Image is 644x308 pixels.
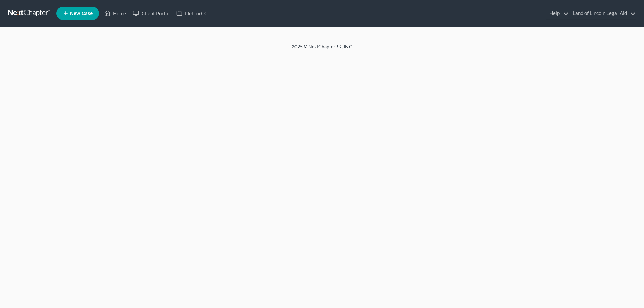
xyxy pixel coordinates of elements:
[173,7,211,19] a: DebtorCC
[546,7,569,19] a: Help
[131,43,513,55] div: 2025 © NextChapterBK, INC
[129,7,173,19] a: Client Portal
[56,7,99,20] new-legal-case-button: New Case
[569,7,636,19] a: Land of Lincoln Legal Aid
[101,7,129,19] a: Home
